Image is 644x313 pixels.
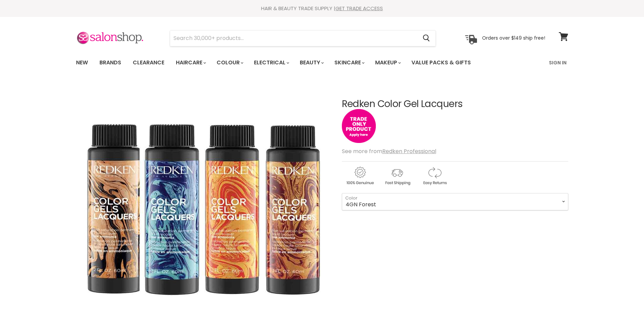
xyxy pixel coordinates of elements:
a: Value Packs & Gifts [406,56,476,70]
a: Haircare [171,56,210,70]
a: Skincare [329,56,369,70]
a: Colour [211,56,247,70]
nav: Main [68,53,577,72]
a: Sign In [545,56,571,70]
a: GET TRADE ACCESS [335,5,383,12]
form: Product [170,30,436,46]
button: Search [418,30,436,46]
p: Orders over $149 ship free! [482,35,545,41]
div: HAIR & BEAUTY TRADE SUPPLY | [68,5,577,12]
a: New [71,56,93,70]
img: tradeonly_small.jpg [342,109,376,143]
ul: Main menu [71,53,511,72]
a: Redken Professional [382,147,436,155]
img: shipping.gif [379,166,415,186]
img: returns.gif [417,166,453,186]
a: Electrical [249,56,293,70]
input: Search [170,30,418,46]
a: Makeup [370,56,405,70]
a: Brands [94,56,126,70]
h1: Redken Color Gel Lacquers [342,99,568,109]
span: See more from [342,147,436,155]
a: Beauty [295,56,328,70]
img: genuine.gif [342,166,378,186]
a: Clearance [128,56,169,70]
